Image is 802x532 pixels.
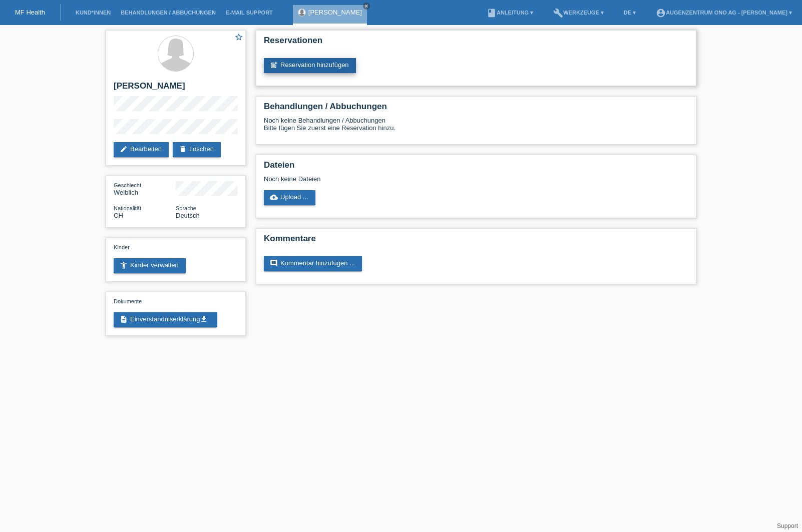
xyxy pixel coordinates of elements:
[264,190,315,205] a: cloud_uploadUpload ...
[308,9,362,16] a: [PERSON_NAME]
[116,10,221,16] a: Behandlungen / Abbuchungen
[777,522,798,529] a: Support
[548,10,609,16] a: buildWerkzeuge ▾
[364,4,369,9] i: close
[71,10,116,16] a: Kund*innen
[114,142,169,157] a: editBearbeiten
[176,205,196,211] span: Sprache
[487,8,497,18] i: book
[619,10,641,16] a: DE ▾
[15,9,45,16] a: MF Health
[114,312,217,327] a: descriptionEinverständniserklärungget_app
[270,193,278,201] i: cloud_upload
[270,259,278,267] i: comment
[651,10,797,16] a: account_circleAugenzentrum ONO AG - [PERSON_NAME] ▾
[173,142,221,157] a: deleteLöschen
[234,33,243,42] i: star_border
[179,145,187,153] i: delete
[264,160,688,175] h2: Dateien
[120,261,128,269] i: accessibility_new
[114,182,141,188] span: Geschlecht
[270,61,278,69] i: post_add
[114,181,176,196] div: Weiblich
[114,298,142,304] span: Dokumente
[114,258,186,273] a: accessibility_newKinder verwalten
[120,145,128,153] i: edit
[176,212,200,219] span: Deutsch
[114,205,141,211] span: Nationalität
[656,8,666,18] i: account_circle
[264,117,688,139] div: Noch keine Behandlungen / Abbuchungen Bitte fügen Sie zuerst eine Reservation hinzu.
[200,315,208,323] i: get_app
[264,58,356,73] a: post_addReservation hinzufügen
[114,81,238,96] h2: [PERSON_NAME]
[264,175,570,183] div: Noch keine Dateien
[264,256,362,271] a: commentKommentar hinzufügen ...
[120,315,128,323] i: description
[234,33,243,43] a: star_border
[363,3,370,10] a: close
[114,212,123,219] span: Schweiz
[553,8,563,18] i: build
[264,234,688,249] h2: Kommentare
[114,244,130,250] span: Kinder
[264,102,688,117] h2: Behandlungen / Abbuchungen
[264,36,688,51] h2: Reservationen
[482,10,538,16] a: bookAnleitung ▾
[221,10,278,16] a: E-Mail Support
